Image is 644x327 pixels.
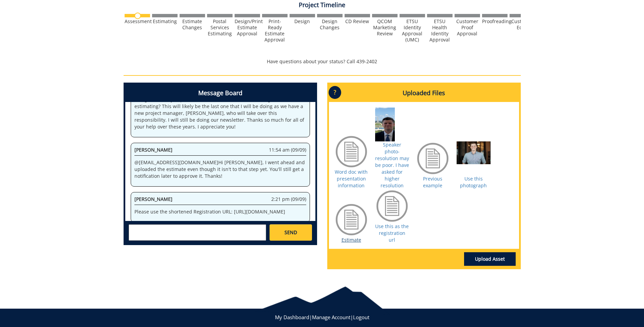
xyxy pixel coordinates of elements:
a: Speaker photo- resolution may be poor. I have asked for higher resolution [375,141,409,189]
a: Upload Asset [464,252,516,266]
div: Design [290,18,315,24]
p: Please use the shortened Registration URL: [URL][DOMAIN_NAME] [134,208,306,215]
p: Have questions about your status? Call 439-2402 [124,58,521,65]
div: Postal Services Estimating [207,18,233,37]
div: Estimating [152,18,178,24]
a: My Dashboard [275,314,309,321]
h4: Project Timeline [124,2,521,8]
span: [PERSON_NAME] [134,196,172,202]
a: Logout [353,314,369,321]
textarea: messageToSend [129,224,266,241]
a: Estimate [342,237,361,243]
a: Manage Account [312,314,350,321]
div: Proofreading [482,18,508,24]
a: Use this photograph [460,175,487,189]
h4: Message Board [125,84,315,102]
h4: Uploaded Files [329,84,519,102]
div: Customer Edits [510,18,535,31]
a: SEND [270,224,312,241]
div: ETSU Identity Approval (UMC) [400,18,425,43]
a: Previous example [423,175,442,189]
div: QCOM Marketing Review [372,18,398,37]
span: [PERSON_NAME] [134,147,172,153]
div: Design/Print Estimate Approval [235,18,260,37]
div: Customer Proof Approval [455,18,480,37]
span: SEND [284,229,297,236]
p: @ [EMAIL_ADDRESS][DOMAIN_NAME] Hi [PERSON_NAME], I went ahead and uploaded the estimate even thou... [134,159,306,179]
p: ? [329,86,341,99]
p: @ [EMAIL_ADDRESS][DOMAIN_NAME] Hi [PERSON_NAME]! I hope you are doing well. Can you provide an es... [134,89,306,130]
div: CD Review [345,18,370,24]
a: Use this as the registration url [375,223,409,243]
a: Word doc with presentation information [335,169,368,189]
span: 11:54 am (09/09) [269,147,306,153]
img: no [134,13,141,19]
div: Assessment [125,18,150,24]
span: 2:21 pm (09/09) [271,196,306,203]
div: Estimate Changes [180,18,205,31]
div: ETSU Health Identity Approval [427,18,453,43]
div: Design Changes [317,18,343,31]
div: Print-Ready Estimate Approval [262,18,288,43]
